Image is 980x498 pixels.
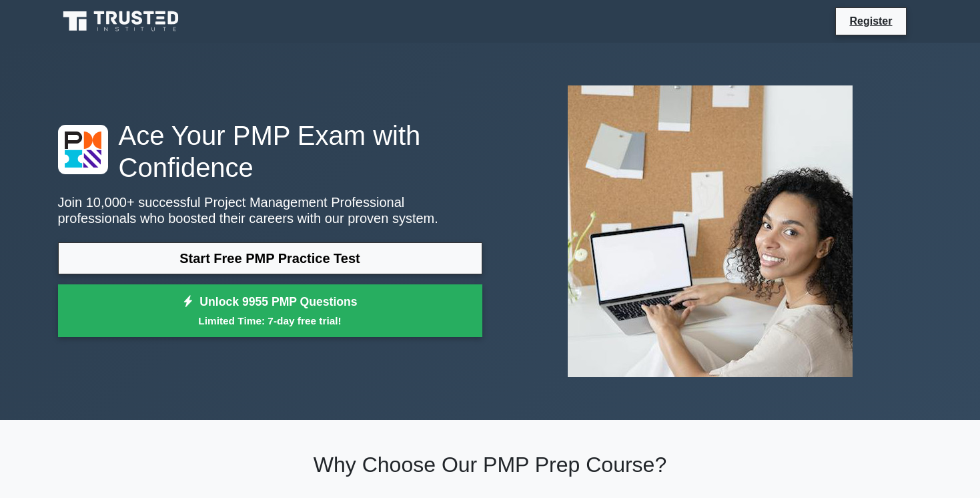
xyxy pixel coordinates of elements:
a: Register [841,13,900,29]
h2: Why Choose Our PMP Prep Course? [58,452,923,477]
small: Limited Time: 7-day free trial! [75,313,466,328]
h1: Ace Your PMP Exam with Confidence [58,119,482,184]
a: Unlock 9955 PMP QuestionsLimited Time: 7-day free trial! [58,284,482,338]
p: Join 10,000+ successful Project Management Professional professionals who boosted their careers w... [58,194,482,226]
a: Start Free PMP Practice Test [58,242,482,274]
